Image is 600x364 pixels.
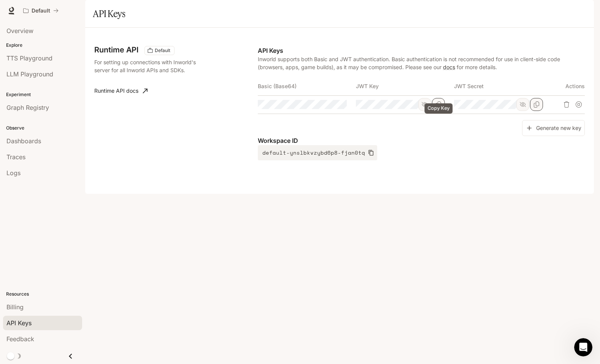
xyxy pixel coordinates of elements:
div: These keys will apply to your current workspace only [144,46,175,55]
p: Default [32,8,50,14]
button: default-ynslbkvzybd6p8-fjan0tq [258,145,377,160]
a: docs [443,64,455,70]
th: Basic (Base64) [258,77,356,95]
button: All workspaces [20,3,62,18]
iframe: Intercom live chat [574,338,592,356]
p: For setting up connections with Inworld's server for all Inworld APIs and SDKs. [94,58,213,74]
h1: API Keys [93,6,125,21]
th: Actions [552,77,585,95]
button: Copy Secret [530,98,543,111]
a: Runtime API docs [91,83,151,98]
button: Suspend API key [573,98,585,111]
th: JWT Secret [454,77,552,95]
button: Delete API key [560,98,573,111]
th: JWT Key [356,77,454,95]
h3: Runtime API [94,46,138,54]
button: Generate new key [522,120,585,136]
button: Copy Key [432,98,445,111]
span: Default [152,47,173,54]
div: Copy Key [425,103,453,114]
p: Inworld supports both Basic and JWT authentication. Basic authentication is not recommended for u... [258,55,585,71]
p: API Keys [258,46,585,55]
p: Workspace ID [258,136,585,145]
